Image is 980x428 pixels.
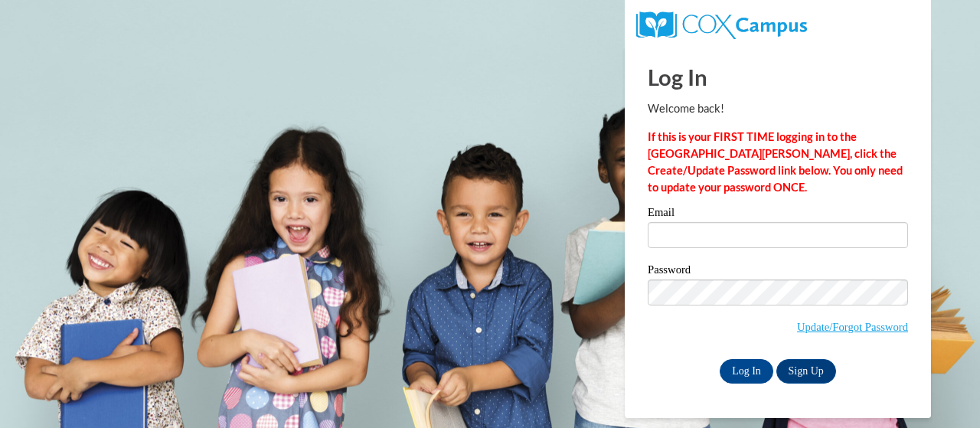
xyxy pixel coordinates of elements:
[776,359,836,384] a: Sign Up
[648,100,908,117] p: Welcome back!
[648,207,908,222] label: Email
[648,264,908,279] label: Password
[720,359,773,384] input: Log In
[648,61,908,93] h1: Log In
[648,130,903,194] strong: If this is your FIRST TIME logging in to the [GEOGRAPHIC_DATA][PERSON_NAME], click the Create/Upd...
[636,18,807,31] a: COX Campus
[797,321,908,333] a: Update/Forgot Password
[636,11,807,39] img: COX Campus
